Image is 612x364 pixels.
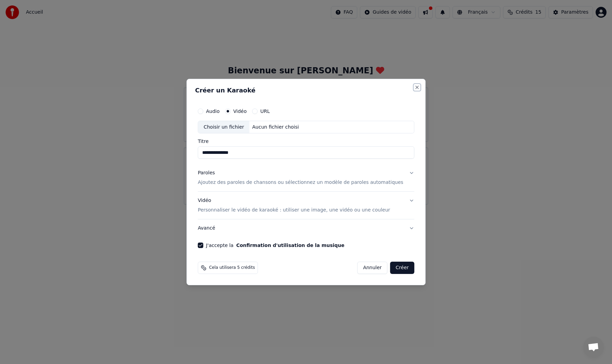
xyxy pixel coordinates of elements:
button: VidéoPersonnaliser le vidéo de karaoké : utiliser une image, une vidéo ou une couleur [198,192,414,219]
button: Créer [390,262,414,274]
button: J'accepte la [236,243,345,248]
h2: Créer un Karaoké [195,87,417,93]
div: Aucun fichier choisi [250,124,302,131]
div: Paroles [198,170,215,177]
p: Ajoutez des paroles de chansons ou sélectionnez un modèle de paroles automatiques [198,179,403,186]
button: Annuler [357,262,387,274]
button: ParolesAjoutez des paroles de chansons ou sélectionnez un modèle de paroles automatiques [198,164,414,192]
label: Titre [198,139,414,144]
label: URL [260,109,270,114]
label: Audio [206,109,220,114]
span: Cela utilisera 5 crédits [209,265,255,271]
div: Choisir un fichier [198,121,249,133]
button: Avancé [198,219,414,237]
p: Personnaliser le vidéo de karaoké : utiliser une image, une vidéo ou une couleur [198,207,390,214]
label: J'accepte la [206,243,344,248]
label: Vidéo [233,109,247,114]
div: Vidéo [198,198,390,214]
